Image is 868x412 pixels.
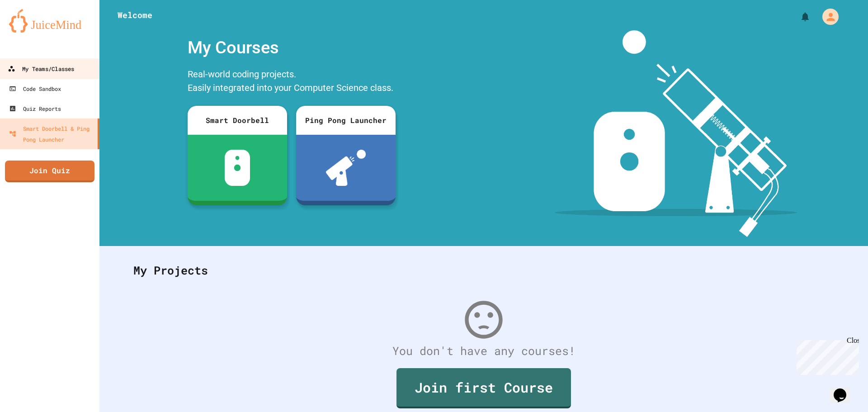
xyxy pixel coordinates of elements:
[5,161,94,182] a: Join Quiz
[124,342,843,360] div: You don't have any courses!
[830,376,859,403] iframe: chat widget
[9,83,61,94] div: Code Sandbox
[296,106,396,135] div: Ping Pong Launcher
[326,150,366,186] img: ppl-with-ball.png
[555,30,797,237] img: banner-image-my-projects.png
[183,30,400,65] div: My Courses
[9,103,61,114] div: Quiz Reports
[793,336,859,375] iframe: chat widget
[783,9,813,24] div: My Notifications
[9,123,94,145] div: Smart Doorbell & Ping Pong Launcher
[188,106,287,135] div: Smart Doorbell
[183,65,400,99] div: Real-world coding projects. Easily integrated into your Computer Science class.
[396,368,571,408] a: Join first Course
[225,150,250,186] img: sdb-white.svg
[9,9,90,33] img: logo-orange.svg
[4,4,62,57] div: Chat with us now!Close
[124,253,843,288] div: My Projects
[813,6,841,27] div: My Account
[8,63,74,75] div: My Teams/Classes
